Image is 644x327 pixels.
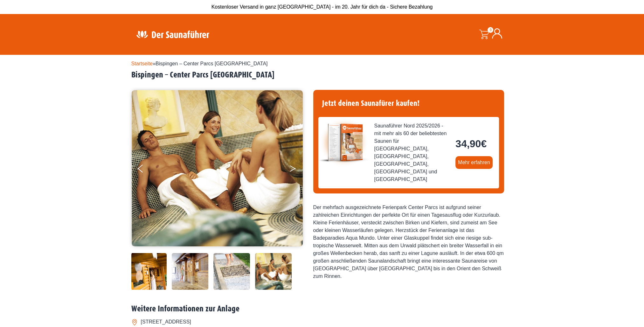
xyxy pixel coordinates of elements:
bdi: 34,90 [455,138,487,149]
span: Saunaführer Nord 2025/2026 - mit mehr als 60 der beliebtesten Saunen für [GEOGRAPHIC_DATA], [GEOG... [374,122,451,183]
h2: Bispingen – Center Parcs [GEOGRAPHIC_DATA] [131,70,513,80]
span: Bispingen – Center Parcs [GEOGRAPHIC_DATA] [156,61,267,66]
button: Previous [138,162,154,178]
h2: Weitere Informationen zur Anlage [131,304,513,314]
a: Mehr erfahren [455,156,493,169]
button: Next [289,162,305,178]
span: € [481,138,487,149]
span: Kostenloser Versand in ganz [GEOGRAPHIC_DATA] - im 20. Jahr für dich da - Sichere Bezahlung [211,4,433,10]
a: Startseite [131,61,153,66]
span: » [131,61,268,66]
h4: Jetzt deinen Saunafürer kaufen! [318,95,499,112]
span: 0 [488,27,493,33]
img: der-saunafuehrer-2025-nord.jpg [318,117,369,168]
div: Der mehrfach ausgezeichnete Ferienpark Center Parcs ist aufgrund seiner zahlreichen Einrichtungen... [313,204,504,280]
li: [STREET_ADDRESS] [131,317,513,327]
